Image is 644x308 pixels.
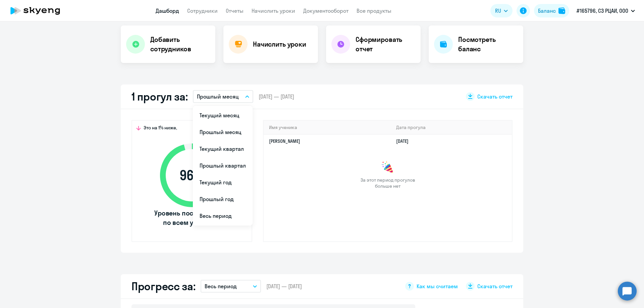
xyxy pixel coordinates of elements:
[226,7,244,14] a: Отчеты
[381,161,394,174] img: congrats
[150,35,210,54] h4: Добавить сотрудников
[490,4,513,17] button: RU
[252,7,295,14] a: Начислить уроки
[197,93,239,101] p: Прошлый месяц
[577,7,628,15] p: #165796, СЗ РЦАИ, ООО
[458,35,518,54] h4: Посмотреть баланс
[477,93,513,100] span: Скачать отчет
[259,93,294,100] span: [DATE] — [DATE]
[193,106,253,226] ul: RU
[131,90,187,103] h2: 1 прогул за:
[534,4,569,17] button: Балансbalance
[538,7,556,15] div: Баланс
[417,283,458,290] span: Как мы считаем
[144,125,177,133] span: Это на 1% ниже,
[269,138,300,144] a: [PERSON_NAME]
[356,35,415,54] h4: Сформировать отчет
[391,121,512,134] th: Дата прогула
[558,7,565,14] img: balance
[264,121,391,134] th: Имя ученика
[266,283,302,290] span: [DATE] — [DATE]
[201,280,261,293] button: Весь период
[187,7,218,14] a: Сотрудники
[303,7,348,14] a: Документооборот
[153,208,230,227] span: Уровень посещаемости по всем ученикам
[131,280,195,293] h2: Прогресс за:
[495,7,501,15] span: RU
[153,167,230,183] span: 96 %
[360,177,416,189] span: За этот период прогулов больше нет
[193,90,253,103] button: Прошлый месяц
[396,138,414,144] a: [DATE]
[477,283,513,290] span: Скачать отчет
[205,282,237,290] p: Весь период
[573,3,638,19] button: #165796, СЗ РЦАИ, ООО
[357,7,391,14] a: Все продукты
[156,7,179,14] a: Дашборд
[253,40,306,49] h4: Начислить уроки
